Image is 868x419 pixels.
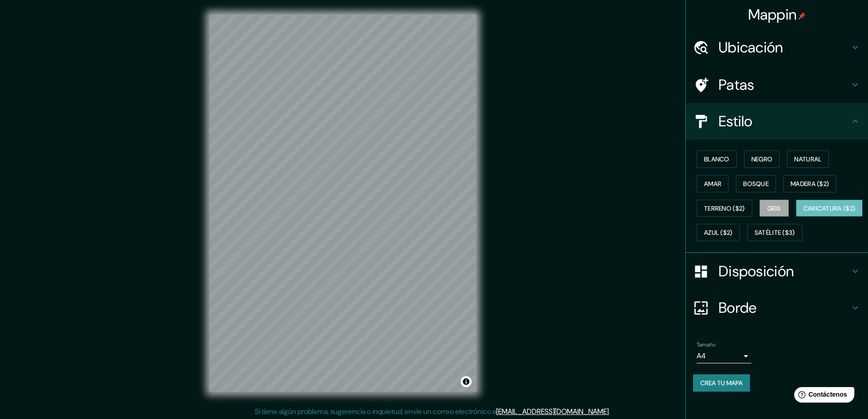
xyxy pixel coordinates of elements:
button: Azul ($2) [697,224,740,241]
font: Borde [719,298,757,317]
button: Crea tu mapa [693,374,750,392]
font: Gris [767,204,781,212]
button: Negro [744,150,780,168]
canvas: Mapa [210,15,476,392]
div: Borde [686,290,868,326]
div: Disposición [686,253,868,290]
img: pin-icon.png [798,12,806,20]
font: Natural [794,155,822,163]
font: Blanco [704,155,729,163]
button: Activar o desactivar atribución [461,376,472,387]
font: Crea tu mapa [700,379,743,387]
button: Bosque [736,175,776,192]
div: Ubicación [686,29,868,66]
div: A4 [697,349,751,363]
button: Natural [787,150,829,168]
font: . [611,406,613,416]
font: Terreno ($2) [704,204,745,212]
button: Terreno ($2) [697,200,752,217]
iframe: Lanzador de widgets de ayuda [787,383,858,409]
font: A4 [697,351,706,361]
button: Gris [760,200,789,217]
font: Bosque [743,180,769,188]
div: Estilo [686,103,868,140]
font: . [609,407,610,416]
font: Mappin [748,5,797,24]
button: Satélite ($3) [747,224,802,241]
a: [EMAIL_ADDRESS][DOMAIN_NAME] [496,407,609,416]
button: Caricatura ($2) [796,200,863,217]
font: Amar [704,180,721,188]
font: . [610,406,611,416]
font: Estilo [719,112,753,131]
button: Amar [697,175,729,192]
font: Madera ($2) [791,180,829,188]
font: Disposición [719,262,794,281]
button: Madera ($2) [783,175,836,192]
font: Tamaño [697,341,715,348]
div: Patas [686,67,868,103]
font: Caricatura ($2) [803,204,856,212]
font: Azul ($2) [704,229,733,237]
font: Negro [751,155,773,163]
font: Satélite ($3) [755,229,795,237]
button: Blanco [697,150,737,168]
font: Ubicación [719,38,783,57]
font: Si tiene algún problema, sugerencia o inquietud, envíe un correo electrónico a [255,407,496,416]
font: Patas [719,75,755,94]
